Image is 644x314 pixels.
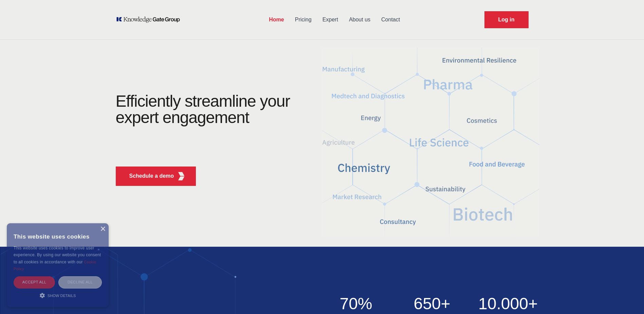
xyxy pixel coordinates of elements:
[58,276,102,288] div: Decline all
[116,16,185,23] a: KOL Knowledge Platform: Talk to Key External Experts (KEE)
[48,294,76,298] span: Show details
[474,296,542,312] h2: 10.000+
[14,276,55,288] div: Accept all
[322,44,539,240] img: KGG Fifth Element RED
[290,11,317,29] a: Pricing
[398,296,466,312] h2: 650+
[376,11,405,29] a: Contact
[317,11,344,29] a: Expert
[129,172,174,180] p: Schedule a demo
[14,228,102,245] div: This website uses cookies
[344,11,376,29] a: About us
[14,260,96,271] a: Cookie Policy
[322,296,390,312] h2: 70%
[14,292,102,299] div: Show details
[484,11,529,28] a: Request Demo
[100,227,105,232] div: Close
[177,172,185,180] img: KGG Fifth Element RED
[116,167,196,186] button: Schedule a demoKGG Fifth Element RED
[116,92,290,126] h1: Efficiently streamline your expert engagement
[263,11,289,29] a: Home
[14,246,101,264] span: This website uses cookies to improve user experience. By using our website you consent to all coo...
